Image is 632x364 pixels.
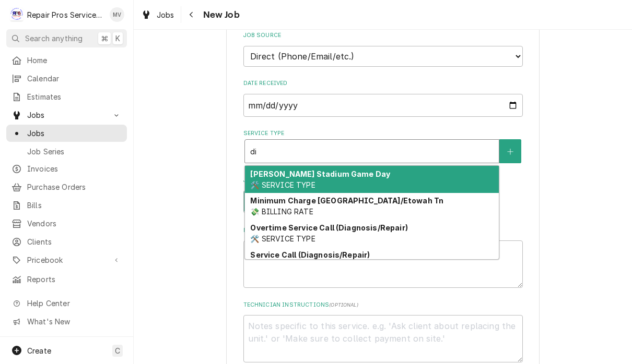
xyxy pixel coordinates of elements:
[243,31,523,40] label: Job Source
[27,181,122,192] span: Purchase Orders
[243,226,523,288] div: Reason For Call
[6,106,127,124] a: Go to Jobs
[243,301,523,362] div: Technician Instructions
[329,302,358,308] span: ( optional )
[243,176,523,213] div: Job Type
[507,148,513,155] svg: Create New Service
[27,218,122,229] span: Vendors
[27,91,122,102] span: Estimates
[243,31,523,66] div: Job Source
[137,6,179,23] a: Jobs
[27,200,122,211] span: Bills
[243,129,523,138] label: Service Type
[27,163,122,174] span: Invoices
[243,94,523,117] input: yyyy-mm-dd
[499,139,521,163] button: Create New Service
[6,52,127,69] a: Home
[25,33,83,44] span: Search anything
[6,178,127,196] a: Purchase Orders
[6,88,127,105] a: Estimates
[6,125,127,142] a: Jobs
[27,73,122,84] span: Calendar
[101,33,108,44] span: ⌘
[27,110,106,120] span: Jobs
[243,79,523,88] label: Date Received
[183,6,200,23] button: Navigate back
[250,223,407,232] strong: Overtime Service Call (Diagnosis/Repair)
[6,233,127,250] a: Clients
[250,207,313,216] span: 💸 BILLING RATE
[27,9,104,20] div: Repair Pros Services Inc
[250,169,390,178] strong: [PERSON_NAME] Stadium Game Day
[200,8,240,22] span: New Job
[6,295,127,312] a: Go to Help Center
[27,346,51,355] span: Create
[157,9,174,20] span: Jobs
[250,196,443,205] strong: Minimum Charge [GEOGRAPHIC_DATA]/Etowah Tn
[27,254,106,265] span: Pricebook
[110,7,124,22] div: MV
[6,251,127,269] a: Go to Pricebook
[250,234,315,243] span: 🛠️ SERVICE TYPE
[9,7,24,22] div: R
[27,146,122,157] span: Job Series
[6,215,127,232] a: Vendors
[27,55,122,66] span: Home
[6,143,127,160] a: Job Series
[27,128,122,139] span: Jobs
[6,70,127,87] a: Calendar
[6,160,127,177] a: Invoices
[243,226,523,235] label: Reason For Call
[27,274,122,285] span: Reports
[115,33,120,44] span: K
[243,301,523,309] label: Technician Instructions
[115,345,120,356] span: C
[27,236,122,247] span: Clients
[250,250,370,259] strong: Service Call (Diagnosis/Repair)
[6,29,127,47] button: Search anything⌘K
[243,79,523,116] div: Date Received
[6,271,127,288] a: Reports
[9,7,24,22] div: Repair Pros Services Inc's Avatar
[110,7,124,22] div: Mindy Volker's Avatar
[243,129,523,163] div: Service Type
[27,298,121,309] span: Help Center
[243,176,523,185] label: Job Type
[27,316,121,327] span: What's New
[6,197,127,214] a: Bills
[6,313,127,330] a: Go to What's New
[250,180,315,189] span: 🛠️ SERVICE TYPE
